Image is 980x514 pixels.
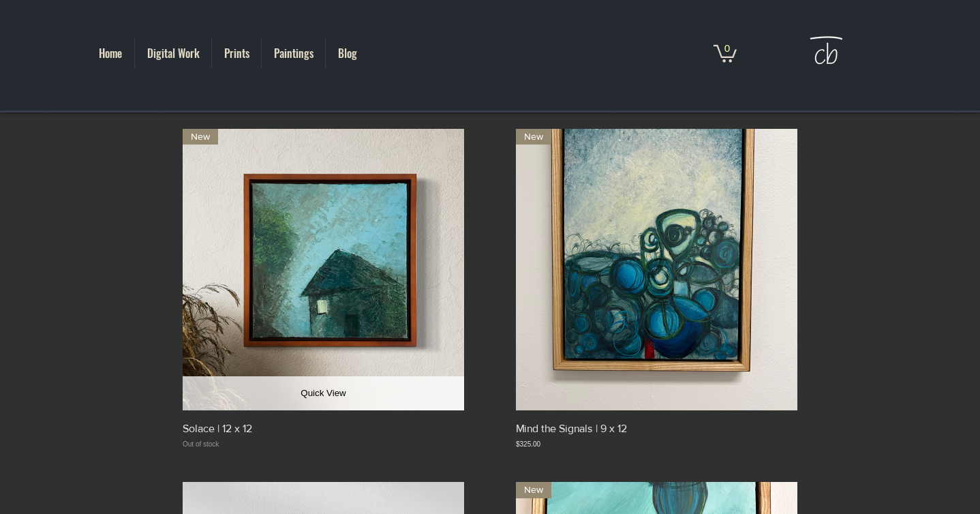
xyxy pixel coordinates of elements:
[86,38,369,68] nav: Site
[516,482,551,498] div: New
[516,421,797,449] a: Mind the Signals | 9 x 12$325.00
[183,439,219,449] span: Out of stock
[183,129,464,410] a: New
[140,38,206,68] p: Digital Work
[516,439,540,449] span: $325.00
[516,129,797,449] div: Mind the Signals | 9 x 12. New gallery
[183,421,252,436] p: Solace | 12 x 12
[262,38,325,68] a: Paintings
[724,42,731,54] text: 0
[267,38,320,68] p: Paintings
[516,129,551,145] div: New
[516,129,797,410] a: New
[183,129,464,449] div: Solace | 12 x 12. New gallery
[217,38,256,68] p: Prints
[331,38,364,68] p: Blog
[326,38,369,68] a: Blog
[135,38,211,68] a: Digital Work
[516,421,627,436] p: Mind the Signals | 9 x 12
[183,421,464,449] a: Solace | 12 x 12Out of stock
[183,129,218,145] div: New
[803,28,847,78] img: Cat Brooks Logo
[714,43,737,63] a: Cart with 0 items
[212,38,261,68] a: Prints
[86,38,134,68] a: Home
[92,38,129,68] p: Home
[183,376,464,410] button: Quick View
